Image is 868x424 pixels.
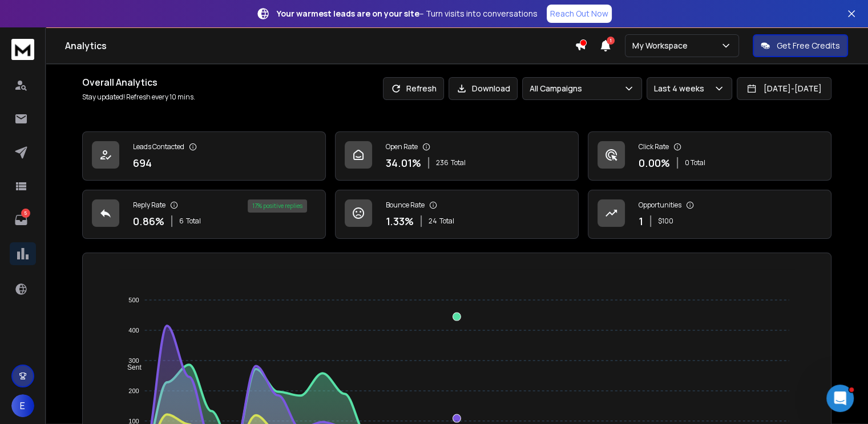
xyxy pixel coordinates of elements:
[128,297,139,303] tspan: 500
[277,8,419,19] strong: Your warmest leads are on your site
[826,385,854,412] iframe: Intercom live chat
[777,40,840,51] p: Get Free Credits
[550,8,608,19] p: Reach Out Now
[119,363,142,371] span: Sent
[588,190,831,239] a: Opportunities1$100
[406,83,437,94] p: Refresh
[133,213,164,229] p: 0.86 %
[436,158,449,167] span: 236
[10,209,33,231] a: 5
[21,209,30,218] p: 5
[186,217,201,226] span: Total
[82,131,326,181] a: Leads Contacted694
[429,217,437,226] span: 24
[82,93,195,102] p: Stay updated! Refresh every 10 mins.
[383,77,444,100] button: Refresh
[11,39,34,60] img: logo
[639,201,681,210] p: Opportunities
[753,34,848,57] button: Get Free Credits
[128,417,139,424] tspan: 100
[133,155,152,171] p: 694
[547,5,612,23] a: Reach Out Now
[639,155,670,171] p: 0.00 %
[128,387,139,394] tspan: 200
[82,190,326,239] a: Reply Rate0.86%6Total17% positive replies
[133,201,165,210] p: Reply Rate
[65,39,575,53] h1: Analytics
[277,8,538,19] p: – Turn visits into conversations
[685,158,705,167] p: 0 Total
[639,213,643,229] p: 1
[449,77,518,100] button: Download
[632,40,692,51] p: My Workspace
[248,199,307,213] div: 17 % positive replies
[179,217,184,226] span: 6
[530,83,587,94] p: All Campaigns
[654,83,709,94] p: Last 4 weeks
[386,213,414,229] p: 1.33 %
[128,357,139,364] tspan: 300
[639,142,669,151] p: Click Rate
[386,155,421,171] p: 34.01 %
[128,327,139,334] tspan: 400
[607,37,615,45] span: 1
[11,394,34,417] button: E
[439,217,454,226] span: Total
[133,142,184,151] p: Leads Contacted
[451,158,466,167] span: Total
[737,77,831,100] button: [DATE]-[DATE]
[658,217,673,226] p: $ 100
[335,131,579,181] a: Open Rate34.01%236Total
[386,142,418,151] p: Open Rate
[82,75,195,89] h1: Overall Analytics
[335,190,579,239] a: Bounce Rate1.33%24Total
[386,201,425,210] p: Bounce Rate
[588,131,831,181] a: Click Rate0.00%0 Total
[472,83,510,94] p: Download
